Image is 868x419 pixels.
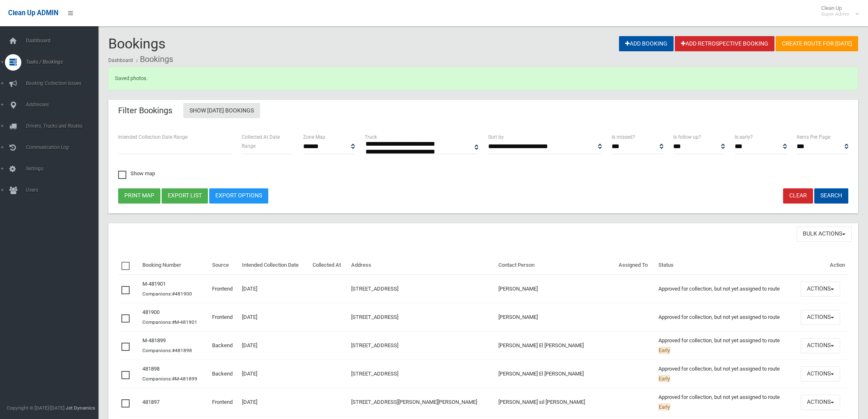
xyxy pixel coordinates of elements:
[108,57,133,63] a: Dashboard
[797,227,852,242] button: Bulk Actions
[675,36,774,51] a: Add Retrospective Booking
[801,338,840,353] button: Actions
[495,256,615,275] th: Contact Person
[239,256,309,275] th: Intended Collection Date
[239,388,309,417] td: [DATE]
[817,5,858,17] span: Clean Up
[351,399,477,405] a: [STREET_ADDRESS][PERSON_NAME][PERSON_NAME]
[172,348,192,353] a: #481898
[239,275,309,303] td: [DATE]
[783,188,813,204] a: Clear
[142,348,193,353] small: Companions:
[172,319,197,325] a: #M-481901
[162,188,208,204] button: Export list
[209,275,239,303] td: Frontend
[495,388,615,417] td: [PERSON_NAME] sil [PERSON_NAME]
[801,395,840,410] button: Actions
[658,375,670,382] span: Early
[655,360,797,388] td: Approved for collection, but not yet assigned to route
[351,342,398,348] a: [STREET_ADDRESS]
[658,347,670,354] span: Early
[619,36,674,51] a: Add Booking
[23,102,105,108] span: Addresses
[183,103,260,118] a: Show [DATE] Bookings
[108,103,182,119] header: Filter Bookings
[142,366,160,372] a: 481898
[142,291,193,297] small: Companions:
[801,282,840,297] button: Actions
[239,303,309,332] td: [DATE]
[821,11,850,17] small: Super Admin
[23,80,105,86] span: Booking Collection Issues
[309,256,348,275] th: Collected At
[7,405,64,411] span: Copyright © [DATE]-[DATE]
[142,376,199,382] small: Companions:
[8,9,58,17] span: Clean Up ADMIN
[351,286,398,292] a: [STREET_ADDRESS]
[655,303,797,332] td: Approved for collection, but not yet assigned to route
[348,256,495,275] th: Address
[209,188,268,204] a: Export Options
[495,275,615,303] td: [PERSON_NAME]
[495,303,615,332] td: [PERSON_NAME]
[801,310,840,325] button: Actions
[23,38,105,44] span: Dashboard
[142,337,166,343] a: M-481899
[172,376,197,382] a: #M-481899
[23,59,105,65] span: Tasks / Bookings
[23,166,105,172] span: Settings
[23,187,105,193] span: Users
[118,188,160,204] button: Print map
[655,275,797,303] td: Approved for collection, but not yet assigned to route
[239,332,309,360] td: [DATE]
[655,256,797,275] th: Status
[108,67,858,90] div: Saved photos.
[209,332,239,360] td: Backend
[172,291,192,297] a: #481900
[797,256,849,275] th: Action
[351,314,398,320] a: [STREET_ADDRESS]
[209,388,239,417] td: Frontend
[209,256,239,275] th: Source
[209,303,239,332] td: Frontend
[776,36,858,51] a: Create route for [DATE]
[139,256,209,275] th: Booking Number
[655,388,797,417] td: Approved for collection, but not yet assigned to route
[142,281,166,287] a: M-481901
[814,188,848,204] button: Search
[142,309,160,315] a: 481900
[118,171,155,176] span: Show map
[134,52,173,67] li: Bookings
[108,35,166,52] span: Bookings
[142,319,199,325] small: Companions:
[66,405,95,411] strong: Jet Dynamics
[351,371,398,377] a: [STREET_ADDRESS]
[142,399,160,405] a: 481897
[23,144,105,150] span: Communication Log
[615,256,655,275] th: Assigned To
[655,332,797,360] td: Approved for collection, but not yet assigned to route
[495,360,615,388] td: [PERSON_NAME] El [PERSON_NAME]
[495,332,615,360] td: [PERSON_NAME] El [PERSON_NAME]
[801,366,840,382] button: Actions
[239,360,309,388] td: [DATE]
[365,133,377,142] label: Truck
[23,123,105,129] span: Drivers, Trucks and Routes
[658,403,670,410] span: Early
[209,360,239,388] td: Backend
